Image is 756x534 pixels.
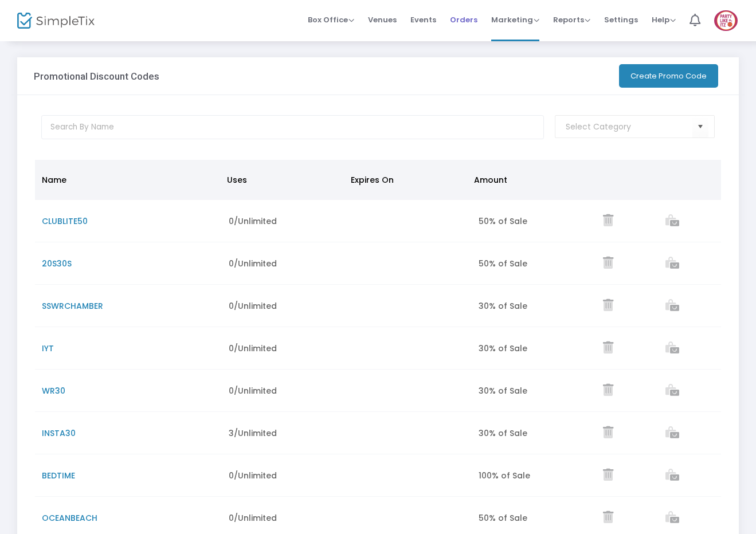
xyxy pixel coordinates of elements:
[42,385,65,396] span: WR30
[479,470,530,481] span: 100% of Sale
[479,258,527,269] span: 50% of Sale
[42,174,66,186] span: Name
[692,115,708,139] button: Select
[652,14,676,25] span: Help
[368,5,397,34] span: Venues
[42,300,103,312] span: SSWRCHAMBER
[553,14,590,25] span: Reports
[229,215,277,227] span: 0/Unlimited
[229,470,277,481] span: 0/Unlimited
[619,64,718,88] button: Create Promo Code
[229,258,277,269] span: 0/Unlimited
[34,70,159,82] h3: Promotional Discount Codes
[665,513,679,524] a: View list of orders which used this promo code.
[450,5,477,34] span: Orders
[479,215,527,227] span: 50% of Sale
[665,216,679,227] a: View list of orders which used this promo code.
[665,343,679,355] a: View list of orders which used this promo code.
[42,470,75,481] span: BEDTIME
[479,385,527,396] span: 30% of Sale
[41,115,544,139] input: Search By Name
[308,14,354,25] span: Box Office
[42,427,76,439] span: INSTA30
[474,174,507,186] span: Amount
[479,343,527,354] span: 30% of Sale
[665,258,679,270] a: View list of orders which used this promo code.
[351,174,394,186] span: Expires On
[42,343,54,354] span: IYT
[566,121,692,133] input: NO DATA FOUND
[479,427,527,439] span: 30% of Sale
[229,343,277,354] span: 0/Unlimited
[229,385,277,396] span: 0/Unlimited
[229,300,277,312] span: 0/Unlimited
[491,14,539,25] span: Marketing
[42,512,97,524] span: OCEANBEACH
[604,5,638,34] span: Settings
[42,215,88,227] span: CLUBLITE50
[479,512,527,524] span: 50% of Sale
[479,300,527,312] span: 30% of Sale
[227,174,247,186] span: Uses
[229,512,277,524] span: 0/Unlimited
[410,5,436,34] span: Events
[665,301,679,312] a: View list of orders which used this promo code.
[42,258,72,269] span: 20S30S
[665,428,679,439] a: View list of orders which used this promo code.
[665,470,679,482] a: View list of orders which used this promo code.
[665,386,679,397] a: View list of orders which used this promo code.
[229,427,277,439] span: 3/Unlimited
